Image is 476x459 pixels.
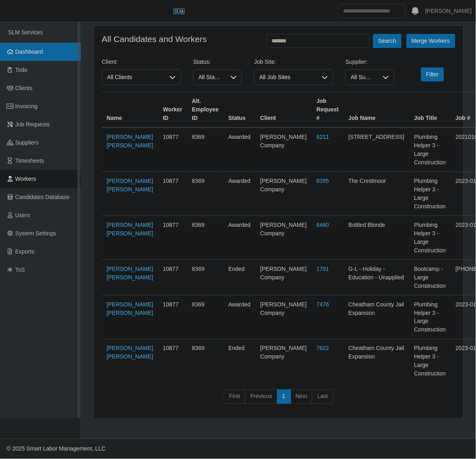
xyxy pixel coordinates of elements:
[15,67,27,73] span: Todo
[158,216,187,260] td: 10877
[158,128,187,172] td: 10877
[316,266,329,272] a: 1791
[102,390,455,411] nav: pagination
[187,296,223,340] td: 8369
[187,260,223,296] td: 8369
[223,340,255,384] td: ended
[344,92,409,128] th: Job Name
[158,92,187,128] th: Worker ID
[107,134,153,149] a: [PERSON_NAME] [PERSON_NAME]
[254,58,276,66] label: Job Site:
[102,92,158,128] th: Name
[223,260,255,296] td: ended
[15,176,36,182] span: Workers
[344,296,409,340] td: Cheatham County Jail Expansion
[15,157,44,164] span: Timesheets
[277,390,291,404] a: 1
[255,216,312,260] td: [PERSON_NAME] Company
[102,58,118,66] label: Client:
[344,340,409,384] td: Cheatham County Jail Expansion
[409,260,451,296] td: Bootcamp - Large Construction
[187,92,223,128] th: Alt. Employee ID
[409,340,451,384] td: Plumbing Helper 3 - Large Construction
[223,128,255,172] td: awarded
[346,70,378,85] span: All Suppliers
[344,216,409,260] td: Bottled Blonde
[223,172,255,216] td: awarded
[173,5,185,17] img: SLM Logo
[15,194,70,200] span: Candidates Database
[158,296,187,340] td: 10877
[316,301,329,308] a: 7476
[187,172,223,216] td: 8369
[15,121,50,128] span: Job Requests
[107,222,153,237] a: [PERSON_NAME] [PERSON_NAME]
[344,128,409,172] td: [STREET_ADDRESS]
[409,296,451,340] td: Plumbing Helper 3 - Large Construction
[409,216,451,260] td: Plumbing Helper 3 - Large Construction
[6,446,105,452] span: © 2025 Smart Labor Management, LLC
[421,67,444,82] button: Filter
[15,139,39,146] span: Suppliers
[15,248,34,255] span: Exports
[187,340,223,384] td: 8369
[425,7,472,15] a: [PERSON_NAME]
[158,260,187,296] td: 10877
[406,34,455,48] button: Merge Workers
[187,216,223,260] td: 8369
[316,345,329,352] a: 7622
[409,172,451,216] td: Plumbing Helper 3 - Large Construction
[223,216,255,260] td: awarded
[158,340,187,384] td: 10877
[15,85,33,91] span: Clients
[107,345,153,360] a: [PERSON_NAME] [PERSON_NAME]
[107,301,153,316] a: [PERSON_NAME] [PERSON_NAME]
[344,172,409,216] td: The Crestmoor
[15,103,38,109] span: Invoicing
[312,92,343,128] th: Job Request #
[107,178,153,193] a: [PERSON_NAME] [PERSON_NAME]
[102,70,164,85] span: All Clients
[193,58,211,66] label: Status:
[255,70,317,85] span: All Job Sites
[316,178,329,184] a: 6395
[107,266,153,281] a: [PERSON_NAME] [PERSON_NAME]
[255,296,312,340] td: [PERSON_NAME] Company
[345,58,368,66] label: Supplier:
[255,260,312,296] td: [PERSON_NAME] Company
[102,34,207,44] h4: All Candidates and Workers
[373,34,401,48] button: Search
[409,128,451,172] td: Plumbing Helper 3 - Large Construction
[194,70,225,85] span: All Statuses
[316,222,329,228] a: 6460
[409,92,451,128] th: Job Title
[15,230,56,237] span: System Settings
[338,4,405,18] input: Search
[316,134,329,140] a: 6211
[223,92,255,128] th: Status
[255,172,312,216] td: [PERSON_NAME] Company
[255,340,312,384] td: [PERSON_NAME] Company
[344,260,409,296] td: G-L - Holiday - Education - Unapplied
[158,172,187,216] td: 10877
[223,296,255,340] td: awarded
[255,92,312,128] th: Client
[255,128,312,172] td: [PERSON_NAME] Company
[15,212,30,218] span: Users
[15,48,43,55] span: Dashboard
[187,128,223,172] td: 8369
[15,266,25,273] span: ToS
[8,29,43,36] span: SLM Services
